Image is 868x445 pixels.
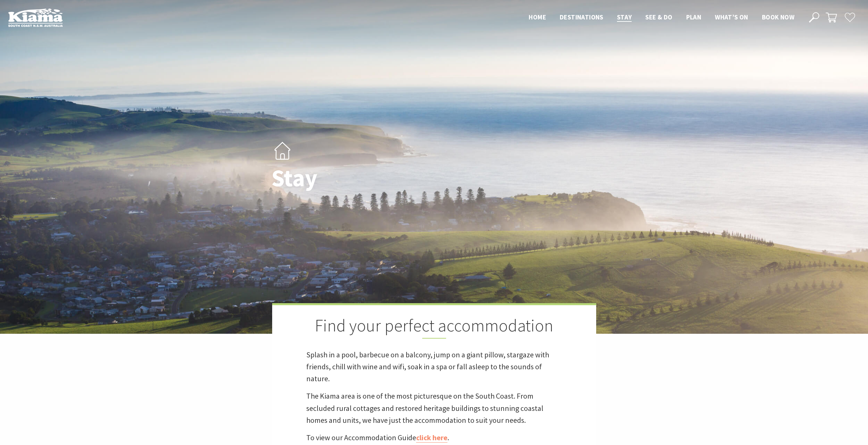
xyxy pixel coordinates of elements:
span: Home [529,13,546,21]
h2: Find your perfect accommodation [306,315,562,339]
img: Kiama Logo [8,8,63,27]
nav: Main Menu [522,12,801,23]
span: Book now [762,13,794,21]
span: Destinations [560,13,603,21]
span: Plan [686,13,702,21]
p: The Kiama area is one of the most picturesque on the South Coast. From secluded rural cottages an... [306,390,562,426]
span: See & Do [645,13,672,21]
p: To view our Accommodation Guide . [306,432,562,444]
h1: Stay [271,165,464,191]
span: What’s On [715,13,748,21]
p: Splash in a pool, barbecue on a balcony, jump on a giant pillow, stargaze with friends, chill wit... [306,349,562,385]
span: Stay [617,13,632,21]
a: click here [416,433,447,443]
